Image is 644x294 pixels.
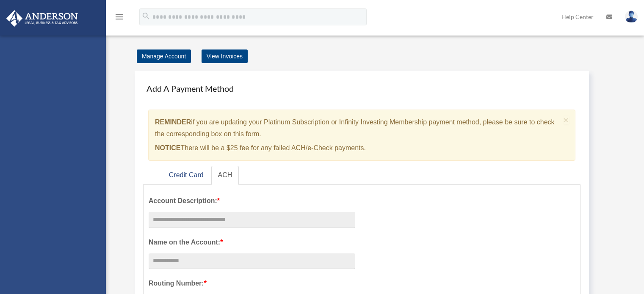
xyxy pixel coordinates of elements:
[564,115,569,124] button: Close
[137,49,191,63] a: Manage Account
[141,11,151,21] i: search
[202,49,248,63] a: View Invoices
[155,142,560,154] p: There will be a $25 fee for any failed ACH/e-Check payments.
[148,110,575,161] div: if you are updating your Platinum Subscription or Infinity Investing Membership payment method, p...
[114,15,124,22] a: menu
[143,79,580,98] h4: Add A Payment Method
[155,118,191,126] strong: REMINDER
[155,144,180,151] strong: NOTICE
[149,236,355,248] label: Name on the Account:
[149,195,355,207] label: Account Description:
[114,12,124,22] i: menu
[625,11,638,23] img: User Pic
[564,115,569,125] span: ×
[149,278,355,289] label: Routing Number:
[211,166,239,185] a: ACH
[162,166,210,185] a: Credit Card
[4,10,80,27] img: Anderson Advisors Platinum Portal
